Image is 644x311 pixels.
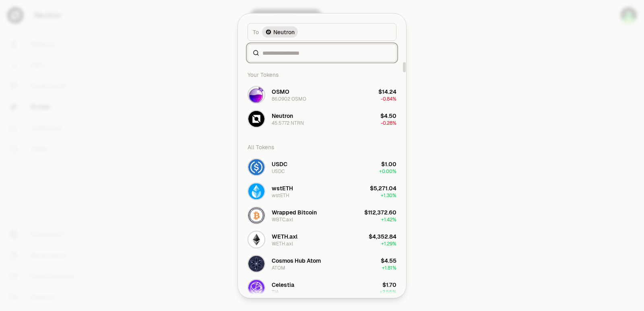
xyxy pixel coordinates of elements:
div: $112,372.60 [364,208,396,216]
button: WETH.axl LogoWETH.axlWETH.axl$4,352.84+1.29% [243,227,401,251]
div: Your Tokens [243,66,401,82]
span: + 1.30% [381,192,396,198]
span: + 1.81% [382,264,396,271]
button: WBTC.axl LogoWrapped BitcoinWBTC.axl$112,372.60+1.42% [243,203,401,227]
div: WBTC.axl [272,216,293,222]
span: Neutron [273,28,295,36]
div: TIA [272,288,279,295]
div: ATOM [272,264,285,271]
img: NTRN Logo [248,111,264,127]
div: USDC [272,168,285,174]
span: + 2.55% [380,288,396,295]
button: USDC LogoUSDCUSDC$1.00+0.00% [243,155,401,179]
img: OSMO Logo [248,87,264,103]
div: $14.24 [378,87,396,95]
button: wstETH LogowstETHwstETH$5,271.04+1.30% [243,179,401,203]
img: wstETH Logo [248,183,264,199]
div: 86.0902 OSMO [272,95,306,102]
img: ATOM Logo [248,255,264,272]
img: USDC Logo [248,159,264,175]
img: Neutron Logo [266,29,271,34]
img: TIA Logo [248,280,264,296]
div: WETH.axl [272,232,297,240]
div: 45.5772 NTRN [272,119,304,126]
img: WETH.axl Logo [248,231,264,247]
div: Celestia [272,280,294,288]
div: USDC [272,160,287,168]
span: -0.84% [381,95,396,102]
button: NTRN LogoNeutron45.5772 NTRN$4.50-0.28% [243,107,401,131]
button: TIA LogoCelestiaTIA$1.70+2.55% [243,276,401,300]
span: + 1.29% [381,240,396,247]
div: WETH.axl [272,240,293,247]
div: $1.00 [381,160,396,168]
button: OSMO LogoOSMO86.0902 OSMO$14.24-0.84% [243,82,401,107]
div: wstETH [272,192,289,198]
div: All Tokens [243,139,401,155]
div: OSMO [272,87,289,95]
button: ATOM LogoCosmos Hub AtomATOM$4.55+1.81% [243,251,401,276]
span: + 1.42% [381,216,396,222]
div: $4.55 [381,256,396,264]
span: + 0.00% [379,168,396,174]
div: $1.70 [382,280,396,288]
div: Cosmos Hub Atom [272,256,321,264]
div: wstETH [272,184,293,192]
span: To [253,28,259,36]
span: -0.28% [381,119,396,126]
img: WBTC.axl Logo [248,207,264,223]
div: Wrapped Bitcoin [272,208,317,216]
div: $4,352.84 [369,232,396,240]
button: ToNeutron LogoNeutron [248,23,396,41]
div: $4.50 [380,111,396,119]
div: Neutron [272,111,293,119]
div: $5,271.04 [370,184,396,192]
